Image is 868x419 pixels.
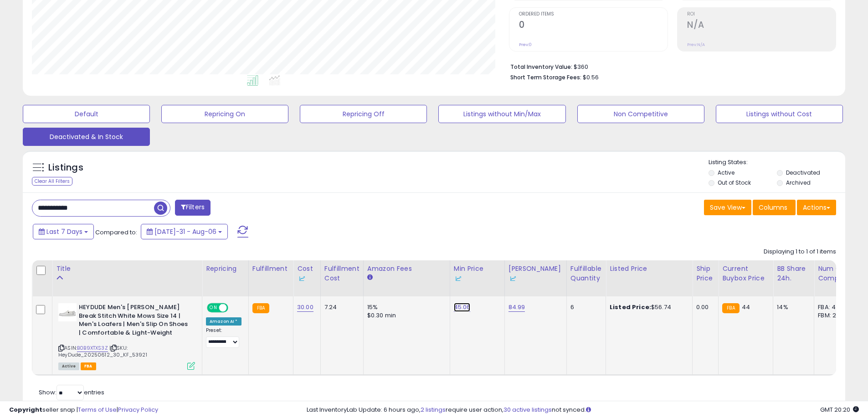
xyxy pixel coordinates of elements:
a: 2 listings [421,405,446,414]
small: FBA [722,303,739,313]
div: ASIN: [58,303,195,369]
label: Out of Stock [718,179,751,186]
b: Listed Price: [610,303,651,311]
div: Fulfillable Quantity [570,264,602,283]
span: Compared to: [95,228,137,237]
div: 15% [367,303,443,311]
div: Amazon AI * [206,317,241,326]
button: Filters [175,200,211,216]
span: Ordered Items [519,12,668,17]
button: Non Competitive [577,105,704,123]
span: [DATE]-31 - Aug-06 [154,227,216,236]
div: Amazon Fees [367,264,446,274]
label: Active [718,169,734,176]
div: FBM: 2 [818,311,848,320]
div: $0.30 min [367,311,443,320]
div: 7.24 [324,303,356,311]
div: Last InventoryLab Update: 6 hours ago, require user action, not synced. [307,406,859,414]
small: Prev: N/A [687,42,705,47]
b: Total Inventory Value: [510,63,572,71]
div: Fulfillment [252,264,289,274]
span: 2025-08-14 20:20 GMT [820,405,859,414]
button: Columns [753,200,796,215]
a: 84.99 [508,303,525,312]
p: Listing States: [709,158,845,167]
div: Repricing [206,264,245,274]
h5: Listings [48,161,83,174]
div: [PERSON_NAME] [508,264,563,283]
span: All listings currently available for purchase on Amazon [58,362,79,370]
span: Last 7 Days [46,227,82,236]
div: 0.00 [696,303,711,311]
div: Title [56,264,198,274]
div: Clear All Filters [32,177,72,186]
span: ON [208,304,219,312]
div: FBA: 4 [818,303,848,311]
img: InventoryLab Logo [297,274,306,283]
small: Prev: 0 [519,42,532,47]
button: [DATE]-31 - Aug-06 [141,224,228,239]
div: Min Price [454,264,501,283]
a: 30.00 [297,303,313,312]
span: $0.56 [583,73,599,82]
div: Listed Price [610,264,688,274]
div: Current Buybox Price [722,264,769,283]
div: 14% [777,303,807,311]
button: Last 7 Days [33,224,94,239]
div: Fulfillment Cost [324,264,360,283]
div: Preset: [206,327,241,348]
div: BB Share 24h. [777,264,810,283]
span: Show: entries [39,388,104,397]
label: Deactivated [786,169,820,176]
div: Some or all of the values in this column are provided from Inventory Lab. [454,274,501,283]
li: $360 [510,61,829,72]
span: 44 [742,303,750,311]
div: Ship Price [696,264,714,283]
button: Listings without Min/Max [438,105,565,123]
a: B0B9XTXS3Z [77,344,108,352]
img: 21asDvzSu6L._SL40_.jpg [58,303,77,321]
div: Some or all of the values in this column are provided from Inventory Lab. [297,274,317,283]
a: 30 active listings [503,405,552,414]
div: $56.74 [610,303,685,311]
img: InventoryLab Logo [508,274,518,283]
div: 6 [570,303,599,311]
span: FBA [81,362,96,370]
button: Save View [704,200,751,215]
small: FBA [252,303,269,313]
b: Short Term Storage Fees: [510,73,581,81]
div: Cost [297,264,317,283]
label: Archived [786,179,811,186]
a: Terms of Use [78,405,117,414]
div: Displaying 1 to 1 of 1 items [764,248,836,256]
button: Deactivated & In Stock [23,128,150,146]
span: | SKU: HeyDude_20250612_30_KF_53921 [58,344,147,358]
div: seller snap | | [9,406,158,414]
div: Some or all of the values in this column are provided from Inventory Lab. [508,274,563,283]
b: HEYDUDE Men's [PERSON_NAME] Break Stitch White Mows Size 14 | Men's Loafers | Men's Slip On Shoes... [79,303,190,339]
button: Listings without Cost [716,105,843,123]
img: InventoryLab Logo [454,274,463,283]
a: 45.06 [454,303,471,312]
span: Columns [759,203,787,212]
a: Privacy Policy [118,405,158,414]
h2: 0 [519,20,668,32]
button: Repricing On [161,105,288,123]
small: Amazon Fees. [367,274,373,282]
h2: N/A [687,20,836,32]
strong: Copyright [9,405,42,414]
span: ROI [687,12,836,17]
button: Actions [797,200,836,215]
span: OFF [227,304,241,312]
button: Repricing Off [300,105,427,123]
div: Num of Comp. [818,264,851,283]
button: Default [23,105,150,123]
